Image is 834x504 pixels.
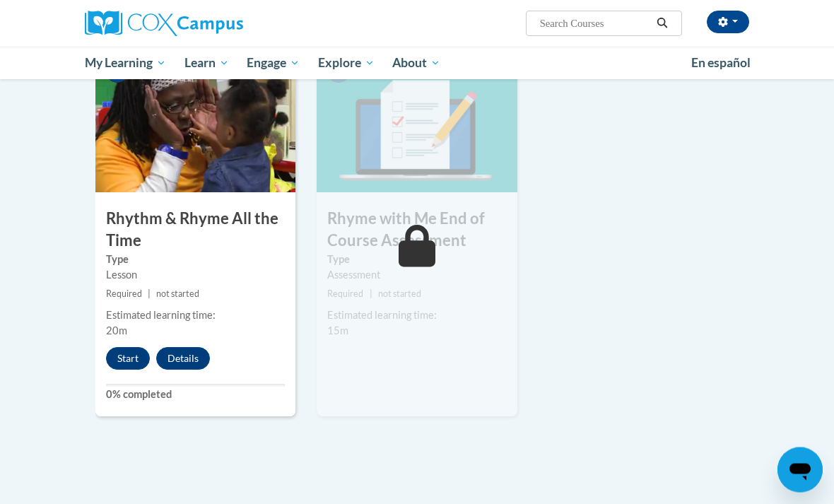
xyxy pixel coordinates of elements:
span: 15m [327,325,348,337]
label: 0% completed [106,387,285,403]
div: Lesson [106,268,285,283]
button: Start [106,348,150,370]
iframe: Button to launch messaging window [777,447,823,493]
a: Cox Campus [85,11,292,36]
span: 20m [106,325,127,337]
span: Required [106,289,142,300]
img: Course Image [317,52,517,193]
a: Explore [309,47,384,79]
a: Learn [175,47,238,79]
label: Type [327,252,506,268]
a: Engage [237,47,309,79]
div: Estimated learning time: [106,308,285,324]
div: Estimated learning time: [327,308,506,324]
img: Course Image [95,52,295,193]
button: Search [652,15,673,32]
span: Learn [184,54,229,71]
div: Assessment [327,268,506,283]
span: Explore [318,54,375,71]
button: Account Settings [707,11,749,33]
span: My Learning [85,54,166,71]
span: | [370,289,372,300]
label: Type [106,252,285,268]
img: Cox Campus [85,11,243,36]
span: not started [156,289,199,300]
span: not started [378,289,421,300]
h3: Rhyme with Me End of Course Assessment [317,209,517,252]
span: About [392,54,440,71]
a: About [384,47,450,79]
span: Required [327,289,363,300]
h3: Rhythm & Rhyme All the Time [95,209,295,252]
div: Main menu [74,47,760,79]
a: En español [682,48,760,78]
span: En español [691,55,751,70]
input: Search Courses [539,15,652,32]
a: My Learning [76,47,175,79]
span: Engage [247,54,300,71]
button: Details [156,348,210,370]
span: | [148,289,151,300]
